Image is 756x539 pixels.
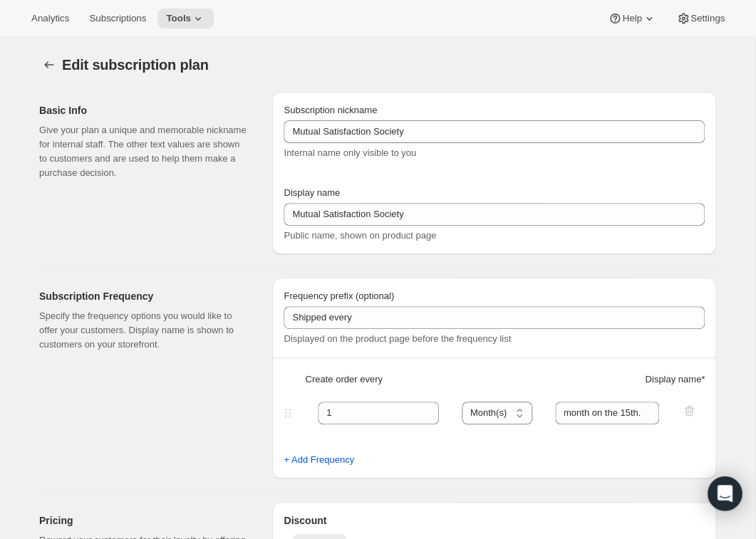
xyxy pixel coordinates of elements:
[166,13,191,24] span: Tools
[39,55,59,75] button: Subscription plans
[284,203,705,226] input: Subscribe & Save
[668,9,733,28] button: Settings
[690,13,725,24] span: Settings
[284,147,416,158] span: Internal name only visible to you
[31,13,69,24] span: Analytics
[284,306,705,329] input: Deliver every
[39,289,249,303] h2: Subscription Frequency
[284,453,354,467] span: + Add Frequency
[622,13,641,24] span: Help
[284,105,377,115] span: Subscription nickname
[645,372,705,387] span: Display name *
[284,513,705,528] h2: Discount
[284,333,511,344] span: Displayed on the product page before the frequency list
[39,309,249,352] p: Specify the frequency options you would like to offer your customers. Display name is shown to cu...
[23,9,78,28] button: Analytics
[599,9,664,28] button: Help
[39,123,249,180] p: Give your plan a unique and memorable nickname for internal staff. The other text values are show...
[157,9,214,28] button: Tools
[81,9,155,28] button: Subscriptions
[284,291,394,301] span: Frequency prefix (optional)
[89,13,146,24] span: Subscriptions
[39,103,249,117] h2: Basic Info
[284,120,705,143] input: Subscribe & Save
[284,187,340,198] span: Display name
[708,476,742,511] div: Open Intercom Messenger
[39,513,249,528] h2: Pricing
[555,402,660,424] input: 1 month
[62,57,209,73] span: Edit subscription plan
[305,372,382,387] span: Create order every
[284,230,436,241] span: Public name, shown on product page
[275,449,363,471] button: + Add Frequency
